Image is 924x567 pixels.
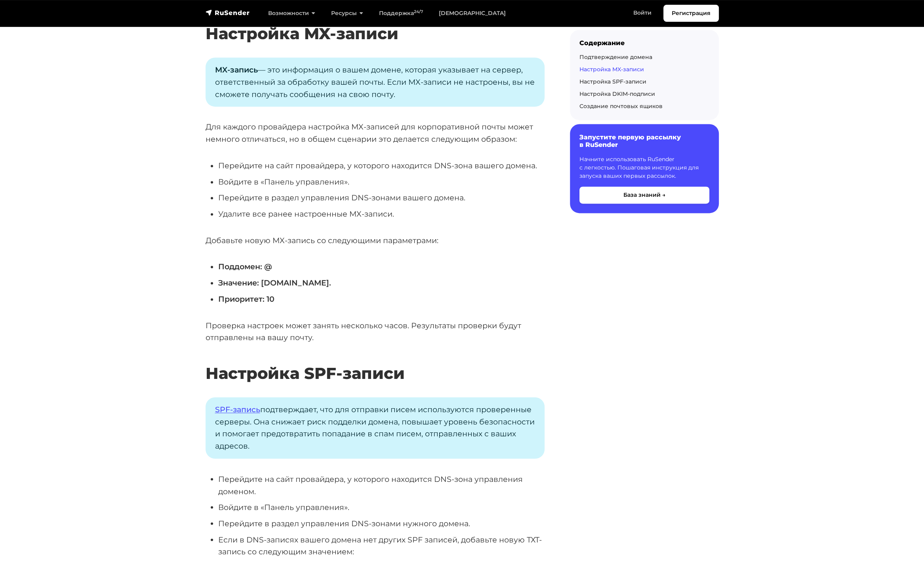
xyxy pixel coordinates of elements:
h6: Запустите первую рассылку в RuSender [579,133,709,148]
strong: Значение: [DOMAIN_NAME]. [218,278,331,287]
a: SPF-запись [215,405,260,414]
div: Содержание [579,39,709,47]
sup: 24/7 [414,9,423,14]
button: База знаний → [579,186,709,204]
a: Подтверждение домена [579,53,652,61]
li: Удалите все ранее настроенные MX-записи. [218,208,545,220]
a: Поддержка24/7 [371,5,431,21]
a: Настройка MX-записи [579,66,644,73]
strong: @ [264,262,272,271]
li: Перейдите в раздел управления DNS-зонами нужного домена. [218,517,545,529]
li: Перейдите на сайт провайдера, у которого находится DNS-зона управления доменом. [218,473,545,497]
img: RuSender [206,9,250,17]
a: Войти [625,5,659,21]
p: — это информация о вашем домене, которая указывает на сервер, ответственный за обработку вашей по... [206,57,545,107]
a: Настройка DKIM-подписи [579,90,655,97]
p: подтверждает, что для отправки писем используются проверенные серверы. Она снижает риск подделки ... [206,397,545,459]
p: Проверка настроек может занять несколько часов. Результаты проверки будут отправлены на вашу почту. [206,320,545,344]
strong: Поддомен: [218,262,262,271]
a: Запустите первую рассылку в RuSender Начните использовать RuSender с легкостью. Пошаговая инструк... [570,124,719,213]
a: Настройка SPF-записи [579,78,646,85]
li: Перейдите на сайт провайдера, у которого находится DNS-зона вашего домена. [218,160,545,172]
strong: MX-запись [215,65,258,74]
h2: Настройка SPF-записи [206,341,545,383]
p: Для каждого провайдера настройка MX-записей для корпоративной почты может немного отличаться, но ... [206,121,545,145]
a: Возможности [260,5,323,21]
strong: Приоритет: 10 [218,294,274,304]
a: [DEMOGRAPHIC_DATA] [431,5,514,21]
p: Добавьте новую MX-запись со следующими параметрами: [206,234,545,247]
a: Создание почтовых ящиков [579,103,663,110]
li: Войдите в «Панель управления». [218,501,545,513]
li: Войдите в «Панель управления». [218,176,545,188]
li: Если в DNS-записях вашего домена нет других SPF записей, добавьте новую ТХТ-запись со следующим з... [218,533,545,557]
a: Регистрация [663,5,719,22]
a: Ресурсы [323,5,371,21]
li: Перейдите в раздел управления DNS-зонами вашего домена. [218,192,545,204]
p: Начните использовать RuSender с легкостью. Пошаговая инструкция для запуска ваших первых рассылок. [579,155,709,180]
